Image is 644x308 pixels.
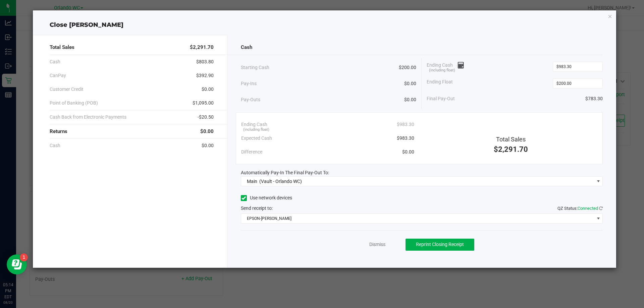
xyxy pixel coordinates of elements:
[427,95,455,102] span: Final Pay-Out
[404,80,416,87] span: $0.00
[193,100,214,107] span: $1,095.00
[429,68,455,73] span: (including float)
[241,44,252,51] span: Cash
[243,127,269,133] span: (including float)
[399,64,416,71] span: $200.00
[200,128,214,135] span: $0.00
[196,72,214,79] span: $392.90
[247,179,257,184] span: Main
[198,114,214,121] span: -$20.50
[402,148,414,156] span: $0.00
[50,86,84,93] span: Customer Credit
[33,20,616,29] div: Close [PERSON_NAME]
[50,142,60,149] span: Cash
[50,72,66,79] span: CanPay
[259,179,302,184] span: (Vault - Orlando WC)
[241,194,292,201] label: Use network devices
[50,124,214,139] div: Returns
[241,64,269,71] span: Starting Cash
[190,44,214,51] span: $2,291.70
[50,100,98,107] span: Point of Banking (POB)
[369,241,385,248] a: Dismiss
[50,58,60,65] span: Cash
[427,62,464,72] span: Ending Cash
[496,136,526,143] span: Total Sales
[241,148,262,156] span: Difference
[241,214,594,223] span: EPSON-[PERSON_NAME]
[241,121,267,128] span: Ending Cash
[7,254,27,274] iframe: Resource center
[406,239,474,251] button: Reprint Closing Receipt
[241,135,272,142] span: Expected Cash
[20,253,28,261] iframe: Resource center unread badge
[397,121,414,128] span: $983.30
[196,58,214,65] span: $803.80
[578,206,598,211] span: Connected
[585,95,603,102] span: $783.30
[241,205,273,211] span: Send receipt to:
[202,86,214,93] span: $0.00
[416,242,464,247] span: Reprint Closing Receipt
[241,80,257,87] span: Pay-Ins
[404,96,416,103] span: $0.00
[494,145,528,153] span: $2,291.70
[241,96,260,103] span: Pay-Outs
[397,135,414,142] span: $983.30
[427,78,453,88] span: Ending Float
[50,114,126,121] span: Cash Back from Electronic Payments
[50,44,74,51] span: Total Sales
[557,206,603,211] span: QZ Status:
[241,170,329,175] span: Automatically Pay-In The Final Pay-Out To:
[202,142,214,149] span: $0.00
